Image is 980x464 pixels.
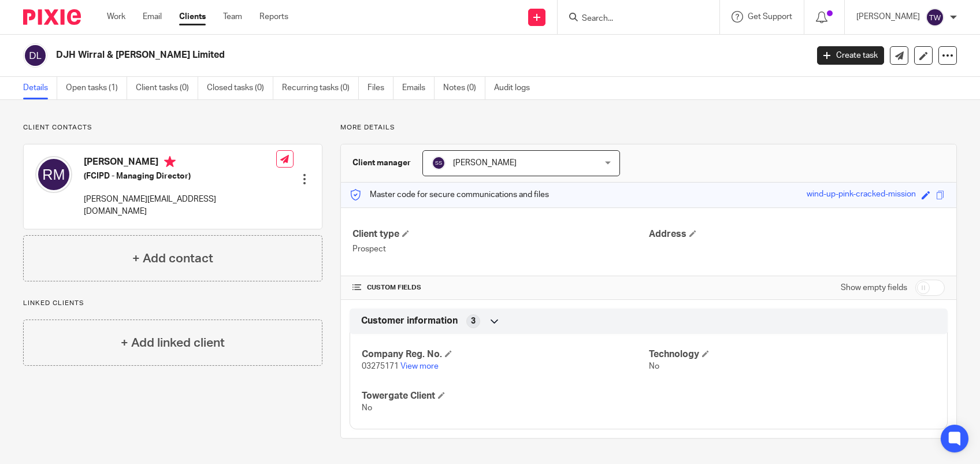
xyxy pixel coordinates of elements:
span: 3 [471,315,476,327]
h4: [PERSON_NAME] [84,156,276,170]
img: svg%3E [432,156,446,170]
a: View more [400,362,439,370]
h4: CUSTOM FIELDS [352,283,648,292]
h4: Towergate Client [362,390,648,402]
h4: Client type [352,228,648,240]
a: Create task [817,46,884,65]
p: Client contacts [23,123,322,132]
h2: DJH Wirral & [PERSON_NAME] Limited [56,49,651,61]
a: Closed tasks (0) [207,77,273,99]
a: Email [143,11,162,23]
span: [PERSON_NAME] [453,159,517,167]
a: Emails [402,77,435,99]
h5: (FCIPD - Managing Director) [84,170,276,182]
p: Master code for secure communications and files [350,189,549,201]
a: Reports [259,11,288,23]
p: More details [340,123,957,132]
a: Audit logs [494,77,539,99]
h4: Technology [649,348,936,361]
h4: Company Reg. No. [362,348,648,361]
a: Team [223,11,242,23]
span: Customer information [361,315,458,327]
label: Show empty fields [841,282,907,294]
a: Clients [179,11,206,23]
img: svg%3E [926,8,944,27]
img: svg%3E [23,43,47,68]
img: Pixie [23,9,81,25]
span: 03275171 [362,362,399,370]
i: Primary [164,156,176,168]
p: [PERSON_NAME] [856,11,920,23]
p: [PERSON_NAME][EMAIL_ADDRESS][DOMAIN_NAME] [84,194,276,217]
input: Search [581,14,685,24]
a: Work [107,11,125,23]
a: Open tasks (1) [66,77,127,99]
h4: + Add linked client [121,334,225,352]
span: Get Support [748,13,792,21]
div: wind-up-pink-cracked-mission [807,188,916,202]
a: Files [367,77,394,99]
a: Details [23,77,57,99]
span: No [362,404,372,412]
a: Client tasks (0) [136,77,198,99]
h3: Client manager [352,157,411,169]
span: No [649,362,659,370]
a: Recurring tasks (0) [282,77,359,99]
p: Prospect [352,243,648,255]
h4: Address [649,228,945,240]
img: svg%3E [35,156,72,193]
a: Notes (0) [443,77,485,99]
h4: + Add contact [132,250,213,268]
p: Linked clients [23,299,322,308]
